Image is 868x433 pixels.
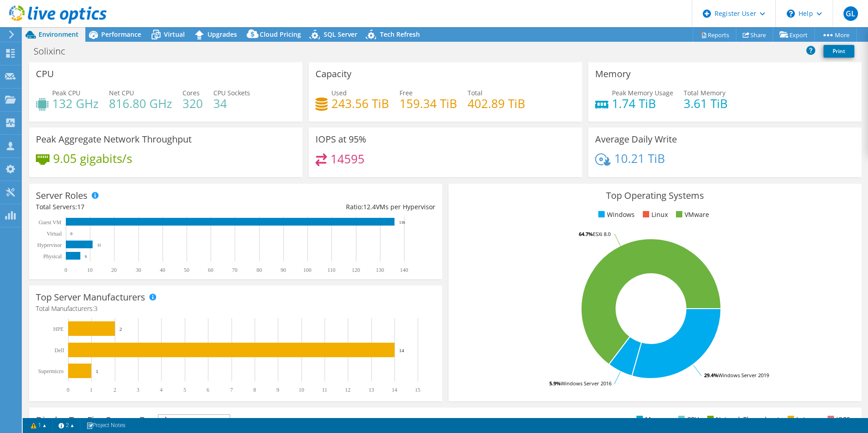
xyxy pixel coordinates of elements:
tspan: 5.9% [549,380,561,387]
text: Dell [54,347,64,354]
text: 140 [400,267,408,273]
text: 110 [327,267,335,273]
span: 3 [94,304,98,313]
span: Performance [101,30,141,39]
li: VMware [674,210,709,220]
text: 7 [230,387,233,393]
h4: 132 GHz [52,98,99,108]
text: 10 [299,387,304,393]
text: 2 [113,387,116,393]
li: Windows [596,210,635,220]
span: CPU Sockets [213,89,250,97]
li: IOPS [825,414,850,424]
svg: \n [787,10,795,18]
h4: 3.61 TiB [684,98,728,108]
a: Share [736,28,773,42]
h3: CPU [36,69,54,79]
h4: 816.80 GHz [109,98,172,108]
span: Total [468,89,483,97]
li: Network Throughput [705,414,779,424]
div: Total Servers: [36,202,236,212]
h3: Top Operating Systems [455,191,855,201]
text: 3 [137,387,139,393]
h3: IOPS at 95% [316,134,366,144]
text: 30 [136,267,141,273]
tspan: 29.4% [704,372,718,379]
span: SQL Server [324,30,357,39]
li: CPU [676,414,699,424]
text: 0 [67,387,69,393]
text: 50 [184,267,189,273]
span: Net CPU [109,89,134,97]
text: 1 [90,387,93,393]
text: Virtual [47,231,62,237]
text: 14 [392,387,397,393]
span: Peak Memory Usage [612,89,673,97]
h4: Total Manufacturers: [36,304,435,314]
a: Print [824,45,854,58]
h3: Server Roles [36,191,88,201]
text: 12 [345,387,350,393]
text: 90 [281,267,286,273]
h4: 10.21 TiB [614,153,665,163]
text: HPE [53,326,64,332]
h3: Capacity [316,69,351,79]
tspan: Windows Server 2016 [561,380,612,387]
h4: 14595 [330,154,365,164]
text: 1 [96,369,99,374]
text: 80 [256,267,262,273]
text: 70 [232,267,237,273]
h4: 9.05 gigabits/s [53,153,132,163]
span: Peak CPU [52,89,80,97]
h3: Average Daily Write [595,134,677,144]
h4: 320 [182,98,203,108]
h3: Memory [595,69,631,79]
a: Export [773,28,815,42]
a: Project Notes [80,420,132,431]
tspan: 64.7% [579,231,593,237]
text: Physical [43,253,62,260]
div: Ratio: VMs per Hypervisor [236,202,435,212]
text: 60 [208,267,213,273]
text: Guest VM [39,219,61,226]
h3: Peak Aggregate Network Throughput [36,134,192,144]
text: Supermicro [38,368,64,374]
text: 100 [303,267,311,273]
h4: 243.56 TiB [331,98,389,108]
text: 10 [87,267,93,273]
h3: Top Server Manufacturers [36,292,145,302]
text: 0 [70,231,73,236]
li: Linux [641,210,668,220]
span: Total Memory [684,89,725,97]
text: 20 [111,267,117,273]
span: 17 [77,202,84,211]
span: IOPS [158,415,230,426]
text: 136 [399,220,405,225]
text: 40 [160,267,165,273]
span: Cloud Pricing [260,30,301,39]
li: Latency [785,414,819,424]
text: 8 [253,387,256,393]
a: 2 [52,420,80,431]
text: 9 [276,387,279,393]
span: Tech Refresh [380,30,420,39]
a: More [814,28,857,42]
text: 4 [160,387,163,393]
span: Cores [182,89,200,97]
span: Environment [39,30,79,39]
span: Upgrades [207,30,237,39]
tspan: Windows Server 2019 [718,372,769,379]
text: 6 [207,387,209,393]
text: 130 [376,267,384,273]
text: 14 [399,348,404,353]
text: 11 [322,387,327,393]
text: 15 [415,387,420,393]
h4: 159.34 TiB [399,98,457,108]
h4: 34 [213,98,250,108]
text: 6 [85,254,87,259]
text: Hypervisor [37,242,62,248]
text: 0 [64,267,67,273]
tspan: ESXi 8.0 [593,231,611,237]
span: 12.4 [363,202,376,211]
span: Used [331,89,347,97]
